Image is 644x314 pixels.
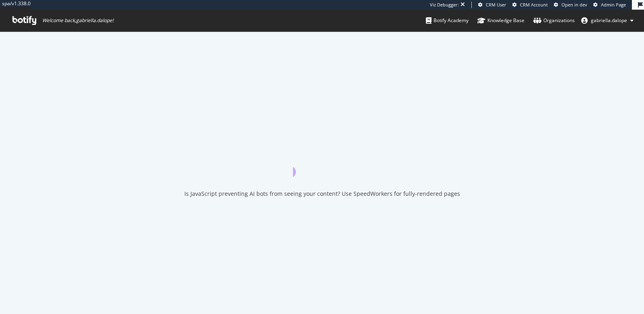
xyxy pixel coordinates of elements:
span: gabriella.dalope [591,17,627,24]
span: Welcome back, gabriella.dalope ! [42,17,114,24]
span: Open in dev [561,2,587,8]
button: gabriella.dalope [575,14,640,27]
a: Open in dev [554,2,587,8]
div: Botify Academy [426,16,469,25]
div: Viz Debugger: [430,2,459,8]
span: CRM User [486,2,506,8]
a: Organizations [533,10,575,31]
a: CRM Account [512,2,548,8]
a: Knowledge Base [477,10,524,31]
a: CRM User [478,2,506,8]
a: Admin Page [593,2,626,8]
span: CRM Account [520,2,548,8]
span: Admin Page [601,2,626,8]
div: Knowledge Base [477,16,524,25]
div: Is JavaScript preventing AI bots from seeing your content? Use SpeedWorkers for fully-rendered pages [184,190,460,198]
div: Organizations [533,16,575,25]
a: Botify Academy [426,10,469,31]
div: animation [293,148,351,177]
